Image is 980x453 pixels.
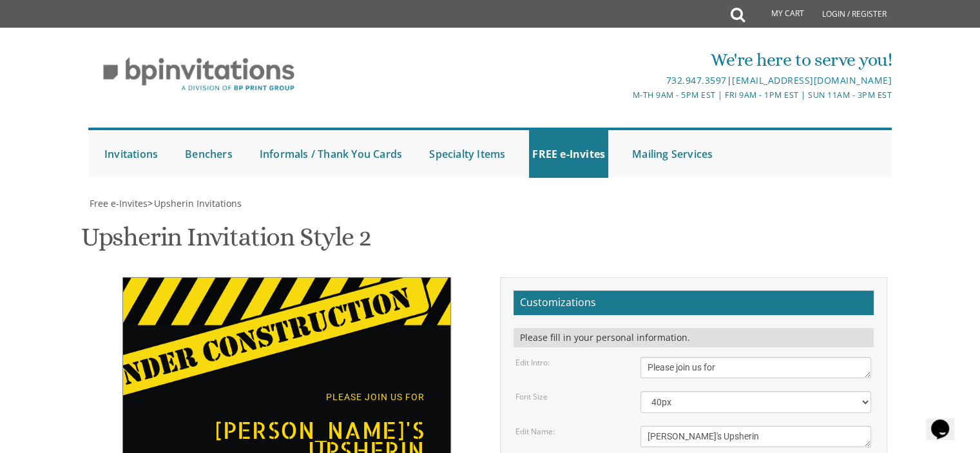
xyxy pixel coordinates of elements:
div: We're here to serve you! [357,47,892,73]
a: Mailing Services [629,130,716,178]
label: Edit Name: [515,426,555,437]
a: FREE e-Invites [529,130,608,178]
span: Free e-Invites [90,197,148,209]
div: | [357,73,892,88]
div: Please join us for [149,387,425,407]
div: M-Th 9am - 5pm EST | Fri 9am - 1pm EST | Sun 11am - 3pm EST [357,88,892,102]
label: Font Size [515,391,548,402]
textarea: [PERSON_NAME]’s Upsherin [640,426,871,447]
a: Invitations [101,130,161,178]
iframe: chat widget [926,401,967,440]
a: My Cart [744,1,813,27]
span: Upsherin Invitations [154,197,242,209]
a: Upsherin Invitations [153,197,242,209]
div: Please fill in your personal information. [514,328,874,347]
span: > [148,197,242,209]
a: 732.947.3597 [666,74,726,86]
label: Edit Intro: [515,357,550,368]
h1: Upsherin Invitation Style 2 [81,223,371,261]
a: Free e-Invites [88,197,148,209]
h2: Customizations [514,291,874,315]
textarea: Please join us at [640,357,871,378]
a: Benchers [182,130,236,178]
a: Specialty Items [426,130,508,178]
a: [EMAIL_ADDRESS][DOMAIN_NAME] [732,74,892,86]
a: Informals / Thank You Cards [256,130,405,178]
img: BP Invitation Loft [88,48,309,101]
